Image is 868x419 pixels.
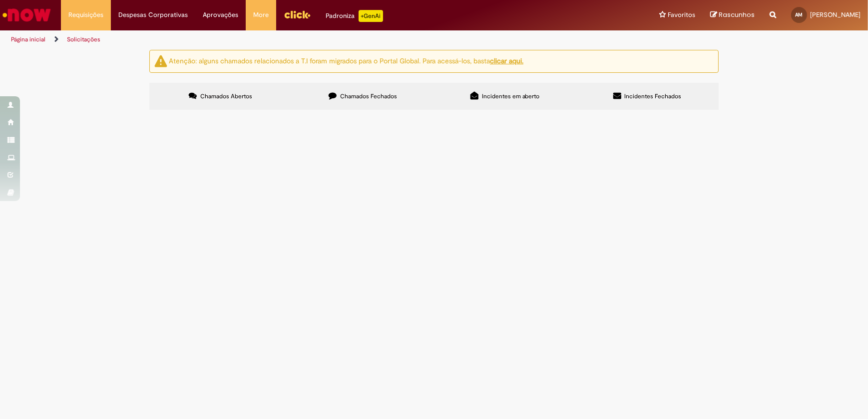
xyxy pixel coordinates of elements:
img: ServiceNow [1,5,52,25]
ng-bind-html: Atenção: alguns chamados relacionados a T.I foram migrados para o Portal Global. Para acessá-los,... [169,56,523,65]
a: Rascunhos [710,10,755,20]
span: Rascunhos [719,10,755,19]
div: Padroniza [326,10,383,22]
span: Aprovações [203,10,238,20]
img: click_logo_yellow_360x200.png [284,7,311,22]
span: Favoritos [668,10,695,20]
span: More [253,10,269,20]
span: Incidentes Fechados [625,92,682,100]
span: Chamados Abertos [200,92,252,100]
span: Incidentes em aberto [482,92,540,100]
span: AM [796,11,803,18]
ul: Trilhas de página [7,30,571,49]
span: Requisições [68,10,103,20]
span: Chamados Fechados [340,92,397,100]
span: [PERSON_NAME] [810,10,861,19]
a: clicar aqui. [490,56,523,65]
span: Despesas Corporativas [118,10,188,20]
a: Página inicial [11,35,45,43]
a: Solicitações [67,35,100,43]
p: +GenAi [359,10,383,22]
